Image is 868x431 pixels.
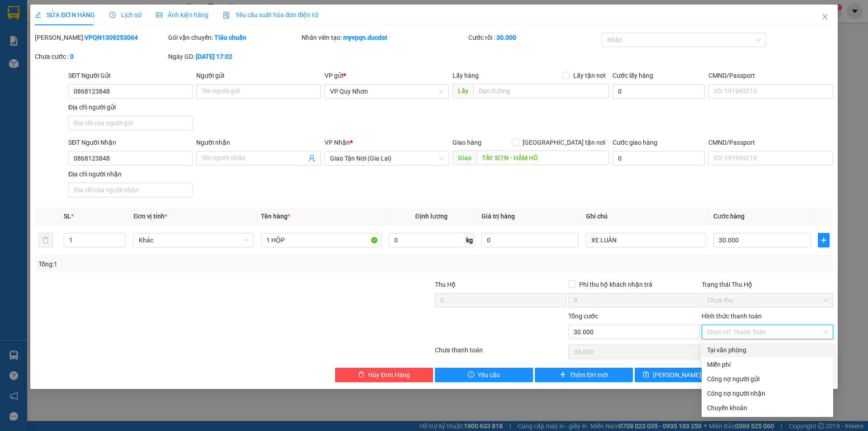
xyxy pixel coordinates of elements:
span: Lịch sử [109,11,142,19]
input: Ghi Chú [586,233,706,247]
strong: 0901 936 968 [6,40,50,48]
button: plus [818,233,830,247]
div: Công nợ người gửi [707,374,828,384]
input: Địa chỉ của người nhận [68,183,193,197]
span: SL [64,213,71,220]
span: edit [35,12,41,18]
span: Thêm ĐH mới [570,370,608,380]
th: Ghi chú [582,208,710,225]
div: [PERSON_NAME]: [35,33,166,43]
span: Giao hàng [453,139,481,146]
strong: [PERSON_NAME]: [80,25,137,34]
span: VP Nhận [325,139,350,146]
div: Chuyển khoản [707,403,828,413]
div: CMND/Passport [708,137,833,147]
b: VPQN1309253064 [85,34,138,41]
span: [PERSON_NAME] thay đổi [653,370,725,380]
span: Chọn HT Thanh Toán [707,325,828,339]
div: Chưa thanh toán [434,345,567,361]
button: deleteHủy Đơn Hàng [335,368,433,382]
div: Miễn phí [707,360,828,369]
span: save [643,371,649,379]
button: delete [38,233,53,247]
span: Tên hàng [261,213,290,220]
div: Tổng: 1 [38,259,335,269]
div: Công nợ người nhận [707,388,828,398]
span: Giao Tận Nơi (Gia Lai) [330,152,443,165]
input: Cước giao hàng [613,151,705,166]
b: myvpqn.ducdat [343,34,387,41]
div: SĐT Người Gửi [68,71,193,81]
span: Định lượng [415,213,448,220]
span: Giá trị hàng [481,213,515,220]
span: Lấy [453,84,473,98]
b: 30.000 [496,34,516,41]
div: Nhân viên tạo: [302,33,467,43]
button: plusThêm ĐH mới [535,368,633,382]
label: Cước lấy hàng [613,72,653,79]
span: VP Quy Nhơn [48,59,113,72]
strong: Sài Gòn: [6,30,33,38]
div: Ngày GD: [168,52,300,62]
span: plus [560,371,566,379]
strong: 0901 933 179 [80,44,125,52]
b: [DATE] 17:02 [196,53,232,60]
span: close [821,13,829,20]
span: exclamation-circle [468,371,474,379]
div: Địa chỉ người gửi [68,102,193,112]
span: kg [465,233,474,247]
span: Phí thu hộ khách nhận trả [576,279,656,289]
span: Lấy hàng [453,72,479,79]
span: Tổng cước [568,313,598,320]
span: SỬA ĐƠN HÀNG [35,11,95,19]
span: Hủy Đơn Hàng [368,370,410,380]
span: VP GỬI: [6,59,45,72]
div: Cước rồi : [468,33,600,43]
span: Giao [453,151,476,165]
strong: 0931 600 979 [33,30,77,38]
div: Trạng thái Thu Hộ [702,279,833,289]
div: CMND/Passport [708,71,833,81]
b: 0 [70,53,74,60]
span: Khác [139,233,248,247]
label: Cước giao hàng [613,139,657,146]
div: Người nhận [196,137,321,147]
span: picture [156,12,162,18]
span: Ảnh kiện hàng [156,11,208,19]
img: icon [223,12,230,19]
input: VD: Bàn, Ghế [261,233,381,247]
button: Close [812,5,838,30]
span: Đơn vị tính [133,213,167,220]
div: Người gửi [196,71,321,81]
b: Tiêu chuẩn [214,34,246,41]
input: Dọc đường [473,84,609,98]
span: Cước hàng [713,213,745,220]
div: SĐT Người Nhận [68,137,193,147]
span: Yêu cầu [478,370,500,380]
span: user-add [308,155,316,162]
button: exclamation-circleYêu cầu [435,368,533,382]
div: Gói vận chuyển: [168,33,300,43]
span: ĐỨC ĐẠT GIA LAI [36,9,123,21]
span: Chưa thu [707,294,828,307]
button: save[PERSON_NAME] thay đổi [635,368,733,382]
strong: 0901 900 568 [80,25,153,43]
span: VP Quy Nhơn [330,85,443,98]
span: clock-circle [109,12,116,18]
div: Cước gửi hàng sẽ được ghi vào công nợ của người nhận [702,386,833,401]
input: Địa chỉ của người gửi [68,116,193,130]
span: Lấy tận nơi [570,71,609,81]
span: plus [818,237,829,244]
div: VP gửi [325,71,449,81]
span: delete [358,371,364,379]
div: Tại văn phòng [707,345,828,355]
span: [GEOGRAPHIC_DATA] tận nơi [519,137,609,147]
div: Cước gửi hàng sẽ được ghi vào công nợ của người gửi [702,372,833,386]
label: Hình thức thanh toán [702,313,762,320]
span: Thu Hộ [435,281,456,288]
div: Chưa cước : [35,52,166,62]
input: Dọc đường [476,151,609,165]
span: Yêu cầu xuất hóa đơn điện tử [223,11,318,19]
div: Địa chỉ người nhận [68,169,193,179]
input: Cước lấy hàng [613,84,705,99]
